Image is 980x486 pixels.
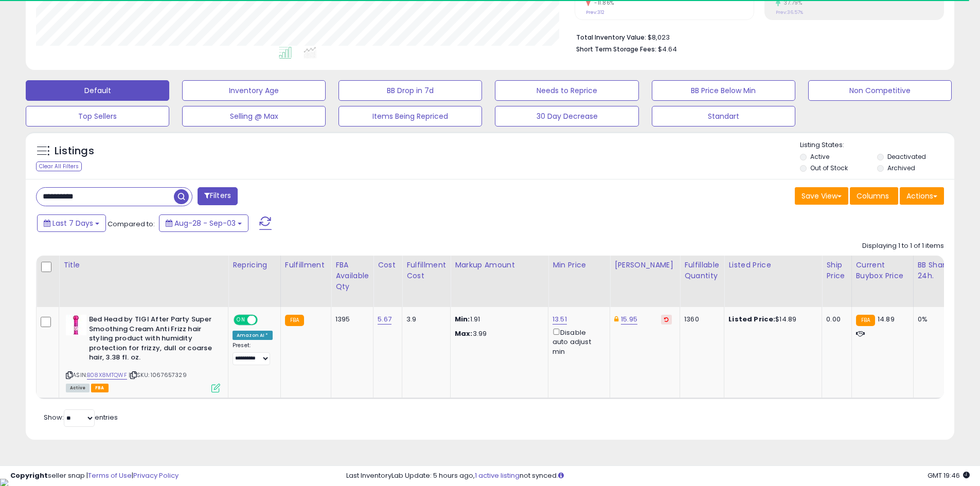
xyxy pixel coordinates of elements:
div: Displaying 1 to 1 of 1 items [862,241,944,251]
a: 15.95 [621,314,637,325]
a: B08X8MTQWF [87,371,127,380]
div: Title [63,260,224,271]
img: 31DNe8KrfsL._SL40_.jpg [66,315,86,335]
b: Short Term Storage Fees: [576,45,656,53]
strong: Min: [455,314,470,324]
button: Top Sellers [26,106,169,127]
button: Items Being Repriced [338,106,482,127]
div: Fulfillment [285,260,327,271]
div: Min Price [553,260,605,271]
h5: Listings [55,144,94,158]
small: FBA [856,315,875,326]
div: Listed Price [728,260,817,271]
div: Fulfillable Quantity [684,260,720,281]
span: $4.64 [658,44,677,54]
button: Aug-28 - Sep-03 [159,214,248,232]
small: Prev: 36.57% [776,9,803,15]
button: Needs to Reprice [495,80,638,101]
div: 1360 [684,315,716,324]
label: Active [810,152,829,161]
a: 13.51 [553,314,567,325]
span: 14.89 [878,314,895,324]
small: FBA [285,315,304,326]
div: Amazon AI * [233,331,273,340]
a: Terms of Use [88,471,132,480]
span: Show: entries [44,412,118,422]
button: BB Drop in 7d [338,80,482,101]
div: 0.00 [826,315,843,324]
button: 30 Day Decrease [495,106,638,127]
span: | SKU: 1067657329 [129,371,187,379]
div: Current Buybox Price [856,260,909,281]
a: Privacy Policy [133,471,179,480]
div: Ship Price [826,260,847,281]
span: ON [235,316,247,325]
button: Inventory Age [182,80,326,101]
small: Prev: 312 [586,9,604,15]
label: Out of Stock [810,164,848,172]
button: Actions [900,187,944,205]
div: Disable auto adjust min [553,327,602,356]
div: $14.89 [728,315,814,324]
span: All listings currently available for purchase on Amazon [66,384,90,392]
span: Last 7 Days [52,218,93,228]
div: [PERSON_NAME] [614,260,675,271]
a: 5.67 [378,314,391,325]
b: Bed Head by TIGI After Party Super Smoothing Cream Anti Frizz hair styling product with humidity ... [89,315,214,365]
span: 2025-09-11 19:46 GMT [928,471,970,480]
span: Columns [857,191,889,201]
div: Preset: [233,342,273,365]
button: BB Price Below Min [652,80,795,101]
div: 0% [918,315,952,324]
div: Repricing [233,260,276,271]
span: Compared to: [108,219,155,229]
label: Deactivated [887,152,926,161]
button: Columns [850,187,898,205]
label: Archived [887,164,915,172]
li: $8,023 [576,30,936,43]
div: Markup Amount [455,260,544,271]
div: ASIN: [66,315,220,391]
button: Last 7 Days [37,214,106,232]
button: Filters [198,187,238,205]
div: Cost [378,260,398,271]
strong: Max: [455,329,473,338]
p: Listing States: [800,140,954,150]
p: 1.91 [455,315,540,324]
div: 1395 [335,315,365,324]
b: Listed Price: [728,314,775,324]
div: 3.9 [406,315,442,324]
button: Standart [652,106,795,127]
p: 3.99 [455,329,540,338]
div: Fulfillment Cost [406,260,446,281]
span: Aug-28 - Sep-03 [174,218,236,228]
div: FBA Available Qty [335,260,369,292]
strong: Copyright [10,471,48,480]
div: BB Share 24h. [918,260,955,281]
span: OFF [256,316,273,325]
button: Selling @ Max [182,106,326,127]
div: Clear All Filters [36,161,82,171]
button: Non Competitive [808,80,952,101]
div: Last InventoryLab Update: 5 hours ago, not synced. [346,471,970,481]
span: FBA [91,384,109,392]
b: Total Inventory Value: [576,33,646,42]
div: seller snap | | [10,471,179,481]
button: Default [26,80,169,101]
button: Save View [795,187,848,205]
a: 1 active listing [475,471,520,480]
